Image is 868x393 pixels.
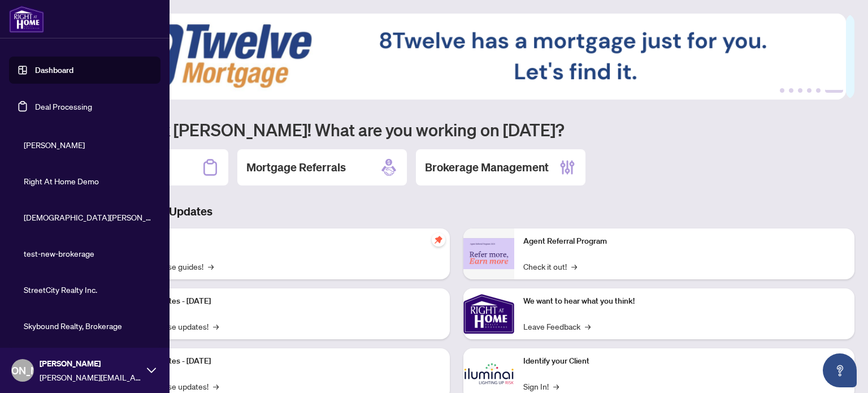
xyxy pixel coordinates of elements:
[523,380,559,392] a: Sign In!→
[585,320,591,332] span: →
[35,65,73,75] a: Dashboard
[208,260,214,273] span: →
[571,260,577,273] span: →
[24,139,153,151] span: [PERSON_NAME]
[798,88,802,93] button: 3
[24,211,153,223] span: [DEMOGRAPHIC_DATA][PERSON_NAME] Realty
[40,371,141,383] span: [PERSON_NAME][EMAIL_ADDRESS][DOMAIN_NAME]
[553,380,559,392] span: →
[523,320,591,332] a: Leave Feedback→
[523,260,577,273] a: Check it out!→
[213,380,219,392] span: →
[24,247,153,260] span: test-new-brokerage
[523,355,845,368] p: Identify your Client
[523,295,845,308] p: We want to hear what you think!
[246,159,346,175] h2: Mortgage Referrals
[463,238,514,269] img: Agent Referral Program
[119,295,441,308] p: Platform Updates - [DATE]
[40,357,141,370] span: [PERSON_NAME]
[213,320,219,332] span: →
[825,88,843,93] button: 6
[24,175,153,187] span: Right At Home Demo
[119,235,441,248] p: Self-Help
[463,288,514,339] img: We want to hear what you think!
[24,319,153,332] span: Skybound Realty, Brokerage
[789,88,793,93] button: 2
[425,159,549,175] h2: Brokerage Management
[816,88,821,93] button: 5
[59,204,854,219] h3: Brokerage & Industry Updates
[59,119,854,140] h1: Welcome back [PERSON_NAME]! What are you working on [DATE]?
[780,88,784,93] button: 1
[59,14,846,100] img: Slide 5
[24,283,153,296] span: StreetCity Realty Inc.
[119,355,441,368] p: Platform Updates - [DATE]
[9,6,44,33] img: logo
[523,235,845,248] p: Agent Referral Program
[807,88,811,93] button: 4
[823,353,857,387] button: Open asap
[432,233,445,247] span: pushpin
[35,101,92,111] a: Deal Processing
